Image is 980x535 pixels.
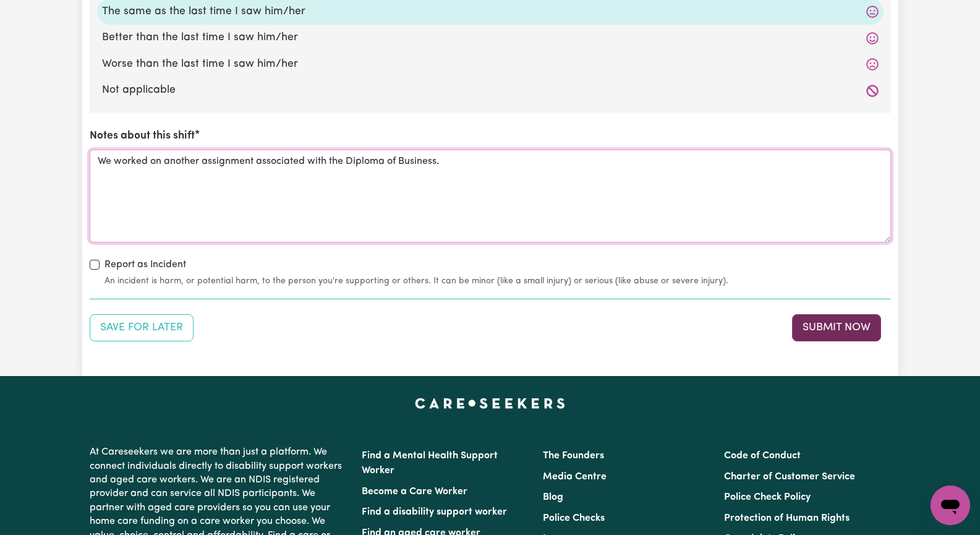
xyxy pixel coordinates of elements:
[543,513,605,523] a: Police Checks
[102,56,879,72] label: Worse than the last time I saw him/her
[362,487,467,497] a: Become a Care Worker
[543,492,563,502] a: Blog
[362,451,498,476] a: Find a Mental Health Support Worker
[102,30,879,46] label: Better than the last time I saw him/her
[931,486,970,525] iframe: Button to launch messaging window
[724,472,855,482] a: Charter of Customer Service
[792,314,881,341] button: Submit your job report
[543,472,607,482] a: Media Centre
[724,451,801,461] a: Code of Conduct
[104,257,186,272] label: Report as Incident
[543,451,604,461] a: The Founders
[362,507,507,517] a: Find a disability support worker
[724,492,811,502] a: Police Check Policy
[102,4,879,20] label: The same as the last time I saw him/her
[415,398,565,408] a: Careseekers home page
[90,150,891,242] textarea: We worked on another assignment associated with the Diploma of Business.
[90,128,195,144] label: Notes about this shift
[90,314,194,341] button: Save your job report
[724,513,850,523] a: Protection of Human Rights
[104,275,891,288] small: An incident is harm, or potential harm, to the person you're supporting or others. It can be mino...
[102,82,879,98] label: Not applicable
